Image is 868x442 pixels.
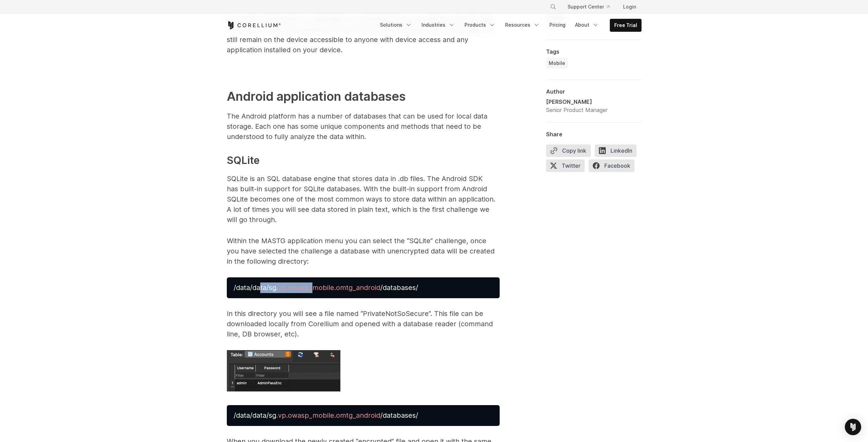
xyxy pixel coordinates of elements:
[562,1,615,13] a: Support Center
[595,144,641,160] a: LinkedIn
[610,19,641,31] a: Free Trial
[227,111,500,142] p: The Android platform has a number of databases that can be used for local data storage. Each one ...
[380,284,418,292] span: /databases/
[234,411,276,419] span: /data/data/sg
[845,419,861,435] div: Open Intercom Messenger
[545,19,570,31] a: Pricing
[546,88,642,95] div: Author
[376,19,642,32] div: Navigation Menu
[234,284,276,292] span: /data/data/sg
[376,19,416,31] a: Solutions
[380,411,418,419] span: /databases/
[546,160,589,175] a: Twitter
[278,284,380,292] span: vp.owasp_mobile.omtg_android
[618,1,642,13] a: Login
[589,160,634,172] span: Facebook
[571,19,603,31] a: About
[546,48,642,55] div: Tags
[227,174,500,225] p: SQLite is an SQL database engine that stores data in .db files. The Android SDK has built-in supp...
[546,98,607,106] div: [PERSON_NAME]
[589,160,638,175] a: Facebook
[547,1,559,13] button: Search
[417,19,459,31] a: Industries
[227,308,500,339] p: In this directory you will see a file named “PrivateNotSoSecure”. This file can be downloaded loc...
[227,236,500,266] p: Within the MASTG application menu you can select the “SQLite” challenge, once you have selected t...
[501,19,544,31] a: Resources
[276,411,380,419] span: .vp.owasp_mobile.omtg_android
[549,60,565,67] span: Mobile
[227,89,406,104] strong: Android application databases
[542,1,642,13] div: Navigation Menu
[595,144,636,157] span: LinkedIn
[460,19,500,31] a: Products
[227,153,500,168] h3: SQLite
[546,131,642,138] div: Share
[546,106,607,114] div: Senior Product Manager
[227,21,281,29] a: Corellium Home
[546,160,585,172] span: Twitter
[546,58,568,69] a: Mobile
[546,144,591,157] button: Copy link
[227,350,340,391] img: Encrypted Database Results
[276,284,278,292] span: .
